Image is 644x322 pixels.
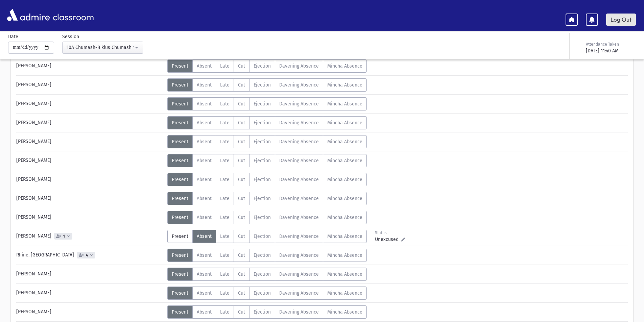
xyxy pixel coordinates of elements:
[220,252,230,258] span: Late
[13,173,167,186] div: [PERSON_NAME]
[8,33,18,40] label: Date
[238,63,245,69] span: Cut
[167,287,367,300] div: AttTypes
[238,120,245,126] span: Cut
[13,154,167,167] div: [PERSON_NAME]
[220,177,230,182] span: Late
[586,41,635,47] div: Attendance Taken
[238,233,245,239] span: Cut
[172,158,188,164] span: Present
[220,196,230,201] span: Late
[220,101,230,107] span: Late
[13,249,167,262] div: Rhine, [GEOGRAPHIC_DATA]
[167,305,367,319] div: AttTypes
[327,63,362,69] span: Mincha Absence
[279,252,319,258] span: Davening Absence
[13,287,167,300] div: [PERSON_NAME]
[254,252,271,258] span: Ejection
[167,173,367,186] div: AttTypes
[220,215,230,220] span: Late
[13,78,167,92] div: [PERSON_NAME]
[606,14,636,26] a: Log Out
[62,234,66,239] span: 1
[167,211,367,224] div: AttTypes
[254,290,271,296] span: Ejection
[167,249,367,262] div: AttTypes
[167,116,367,129] div: AttTypes
[13,135,167,148] div: [PERSON_NAME]
[197,120,212,126] span: Absent
[279,196,319,201] span: Davening Absence
[197,290,212,296] span: Absent
[197,271,212,277] span: Absent
[13,116,167,129] div: [PERSON_NAME]
[254,215,271,220] span: Ejection
[238,158,245,164] span: Cut
[167,97,367,110] div: AttTypes
[279,177,319,182] span: Davening Absence
[254,82,271,88] span: Ejection
[197,309,212,315] span: Absent
[220,290,230,296] span: Late
[327,120,362,126] span: Mincha Absence
[5,7,51,23] img: AdmirePro
[327,215,362,220] span: Mincha Absence
[254,271,271,277] span: Ejection
[172,101,188,107] span: Present
[172,290,188,296] span: Present
[279,63,319,69] span: Davening Absence
[197,177,212,182] span: Absent
[220,271,230,277] span: Late
[13,97,167,110] div: [PERSON_NAME]
[238,101,245,107] span: Cut
[197,215,212,220] span: Absent
[254,63,271,69] span: Ejection
[172,120,188,126] span: Present
[172,196,188,201] span: Present
[254,196,271,201] span: Ejection
[254,139,271,145] span: Ejection
[51,6,94,24] span: classroom
[172,271,188,277] span: Present
[327,82,362,88] span: Mincha Absence
[279,233,319,239] span: Davening Absence
[254,158,271,164] span: Ejection
[220,139,230,145] span: Late
[167,268,367,281] div: AttTypes
[279,120,319,126] span: Davening Absence
[67,44,134,51] div: 10A Chumash-B'kius Chumash 10A(9:48AM-10:33AM)
[254,233,271,239] span: Ejection
[197,196,212,201] span: Absent
[13,59,167,73] div: [PERSON_NAME]
[279,82,319,88] span: Davening Absence
[220,120,230,126] span: Late
[238,82,245,88] span: Cut
[279,101,319,107] span: Davening Absence
[172,215,188,220] span: Present
[13,192,167,205] div: [PERSON_NAME]
[13,268,167,281] div: [PERSON_NAME]
[238,215,245,220] span: Cut
[279,290,319,296] span: Davening Absence
[167,78,367,92] div: AttTypes
[13,305,167,319] div: [PERSON_NAME]
[62,42,143,54] button: 10A Chumash-B'kius Chumash 10A(9:48AM-10:33AM)
[62,33,79,40] label: Session
[586,47,635,54] div: [DATE] 11:40 AM
[238,196,245,201] span: Cut
[167,230,367,243] div: AttTypes
[279,215,319,220] span: Davening Absence
[279,271,319,277] span: Davening Absence
[220,82,230,88] span: Late
[13,230,167,243] div: [PERSON_NAME]
[197,101,212,107] span: Absent
[254,177,271,182] span: Ejection
[85,253,89,257] span: 4
[375,230,405,236] div: Status
[254,120,271,126] span: Ejection
[327,101,362,107] span: Mincha Absence
[197,139,212,145] span: Absent
[279,139,319,145] span: Davening Absence
[172,177,188,182] span: Present
[327,139,362,145] span: Mincha Absence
